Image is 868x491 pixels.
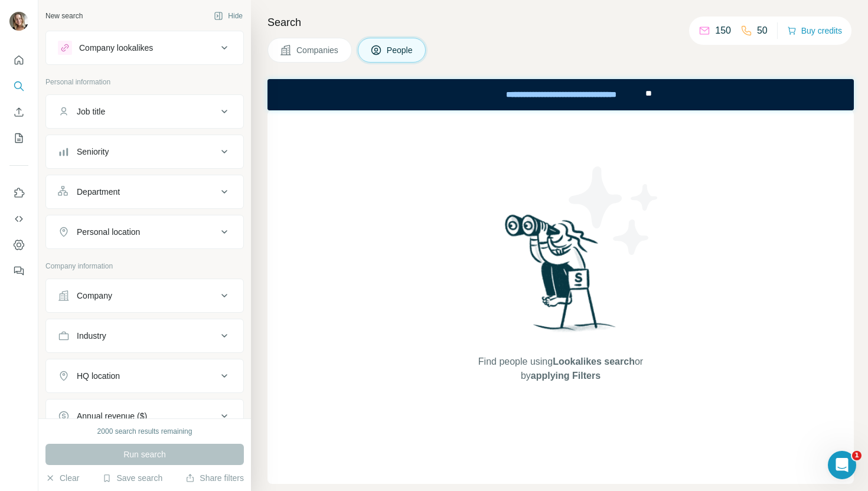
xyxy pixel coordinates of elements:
[9,50,28,71] button: Quick start
[9,182,28,204] button: Use Surfe on LinkedIn
[828,451,856,479] iframe: Intercom live chat
[9,127,28,149] button: My lists
[466,355,655,383] span: Find people using or by
[79,42,153,54] div: Company lookalikes
[387,44,414,56] span: People
[46,322,243,350] button: Industry
[77,226,140,238] div: Personal location
[77,330,106,342] div: Industry
[46,218,243,246] button: Personal location
[46,402,243,430] button: Annual revenue ($)
[77,370,120,382] div: HQ location
[787,22,842,39] button: Buy credits
[9,76,28,97] button: Search
[45,11,83,21] div: New search
[205,7,251,25] button: Hide
[97,426,192,437] div: 2000 search results remaining
[77,290,112,302] div: Company
[77,146,109,158] div: Seniority
[553,356,635,366] span: Lookalikes search
[267,14,854,31] h4: Search
[45,261,244,271] p: Company information
[267,79,854,110] iframe: Banner
[9,260,28,281] button: Feedback
[9,234,28,256] button: Dashboard
[46,138,243,166] button: Seniority
[500,211,622,343] img: Surfe Illustration - Woman searching with binoculars
[9,208,28,230] button: Use Surfe API
[46,281,243,310] button: Company
[531,371,601,381] span: applying Filters
[185,472,244,484] button: Share filters
[46,97,243,126] button: Job title
[757,24,768,38] p: 50
[102,472,162,484] button: Save search
[45,472,79,484] button: Clear
[77,410,147,422] div: Annual revenue ($)
[715,24,731,38] p: 150
[9,12,28,31] img: Avatar
[46,362,243,390] button: HQ location
[9,102,28,123] button: Enrich CSV
[45,77,244,87] p: Personal information
[46,178,243,206] button: Department
[46,34,243,62] button: Company lookalikes
[77,186,120,198] div: Department
[77,106,105,117] div: Job title
[296,44,340,56] span: Companies
[561,158,667,264] img: Surfe Illustration - Stars
[852,451,862,460] span: 1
